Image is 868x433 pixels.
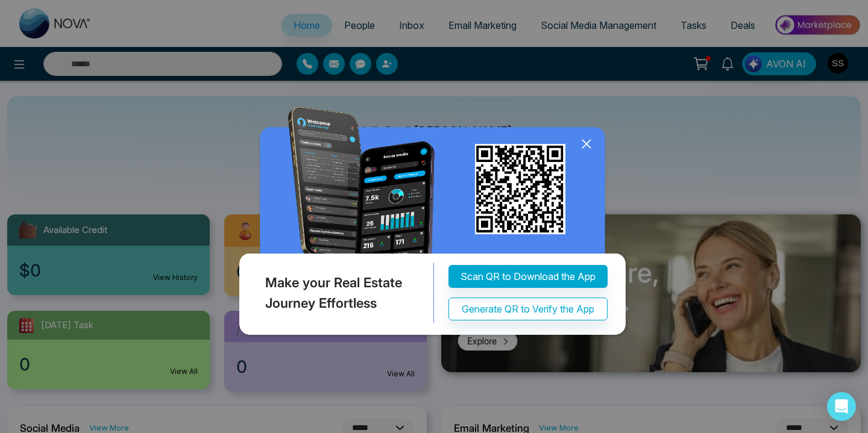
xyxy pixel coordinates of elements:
[448,297,608,320] button: Generate QR to Verify the App
[475,144,565,234] img: qr_for_download_app.png
[827,392,856,421] div: Open Intercom Messenger
[448,265,608,288] button: Scan QR to Download the App
[236,107,632,341] img: QRModal
[236,263,434,323] div: Make your Real Estate Journey Effortless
